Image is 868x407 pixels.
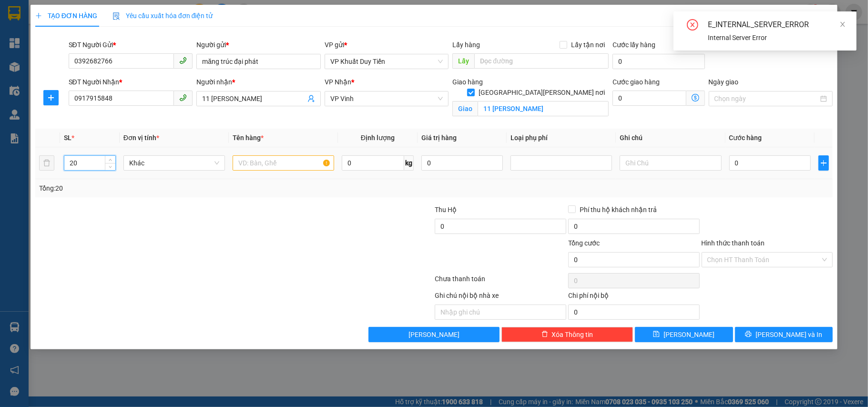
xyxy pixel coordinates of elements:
button: printer[PERSON_NAME] và In [735,327,833,342]
span: down [108,164,113,170]
input: Giao tận nơi [478,101,609,116]
span: TẠO ĐƠN HÀNG [35,12,97,20]
input: VD: Bàn, Ghế [233,155,334,171]
input: Cước giao hàng [613,91,686,106]
span: SL [64,134,71,142]
input: Cước lấy hàng [613,54,705,69]
button: [PERSON_NAME] [368,327,500,342]
span: phone [179,94,187,102]
span: Decrease Value [105,163,115,170]
span: VP Vinh [330,92,443,106]
div: Tổng: 20 [39,183,336,193]
span: [PERSON_NAME] [408,329,460,340]
button: delete [39,155,54,171]
input: 0 [421,155,503,171]
div: SĐT Người Gửi [69,40,193,50]
label: Ngày giao [709,78,739,86]
div: Internal Server Error [708,32,845,43]
span: kg [404,155,414,171]
div: Chi phí nội bộ [568,290,700,305]
span: plus [44,94,58,102]
span: Lấy tận nơi [567,40,609,50]
span: VP Khuất Duy Tiến [330,54,443,69]
span: Thu Hộ [435,206,457,214]
span: dollar-circle [692,94,699,102]
span: Increase Value [105,156,115,163]
button: save[PERSON_NAME] [635,327,733,342]
span: close [839,21,846,28]
span: Phí thu hộ khách nhận trả [576,204,661,215]
div: Chưa thanh toán [434,274,567,290]
label: Cước giao hàng [613,78,660,86]
input: Ghi Chú [620,155,721,171]
span: up [108,157,113,163]
span: Yêu cầu xuất hóa đơn điện tử [112,12,213,20]
label: Hình thức thanh toán [702,239,765,247]
button: plus [43,90,59,105]
span: Định lượng [361,134,395,142]
span: Giao [452,101,478,116]
span: Tên hàng [233,134,264,142]
span: [PERSON_NAME] [664,329,715,340]
div: VP gửi [325,40,449,50]
th: Loại phụ phí [507,129,616,147]
span: [GEOGRAPHIC_DATA][PERSON_NAME] nơi [475,87,609,98]
th: Ghi chú [616,129,725,147]
span: plus [819,159,828,167]
span: Giá trị hàng [421,134,457,142]
div: Người gửi [196,40,321,50]
span: Tổng cước [568,239,600,247]
span: Lấy hàng [452,41,480,49]
img: icon [112,12,120,20]
div: Ghi chú nội bộ nhà xe [435,290,566,305]
span: [PERSON_NAME] và In [756,329,822,340]
span: Xóa Thông tin [552,329,593,340]
span: VP Nhận [325,78,351,86]
button: plus [818,155,829,171]
input: Nhập ghi chú [435,305,566,320]
span: Lấy [452,53,474,69]
span: Đơn vị tính [123,134,159,142]
input: Ngày giao [715,93,819,104]
span: delete [541,331,548,338]
div: SĐT Người Nhận [69,77,193,87]
span: Giao hàng [452,78,483,86]
input: Dọc đường [474,53,609,69]
button: Close [811,5,837,31]
div: Người nhận [196,77,321,87]
span: printer [745,331,752,338]
span: Khác [129,156,219,170]
span: phone [179,57,187,64]
label: Cước lấy hàng [613,41,655,49]
span: plus [35,12,42,19]
span: close-circle [687,19,698,32]
span: Cước hàng [729,134,762,142]
div: E_INTERNAL_SERVER_ERROR [708,19,845,31]
span: user-add [307,95,315,102]
span: save [653,331,660,338]
button: deleteXóa Thông tin [501,327,633,342]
